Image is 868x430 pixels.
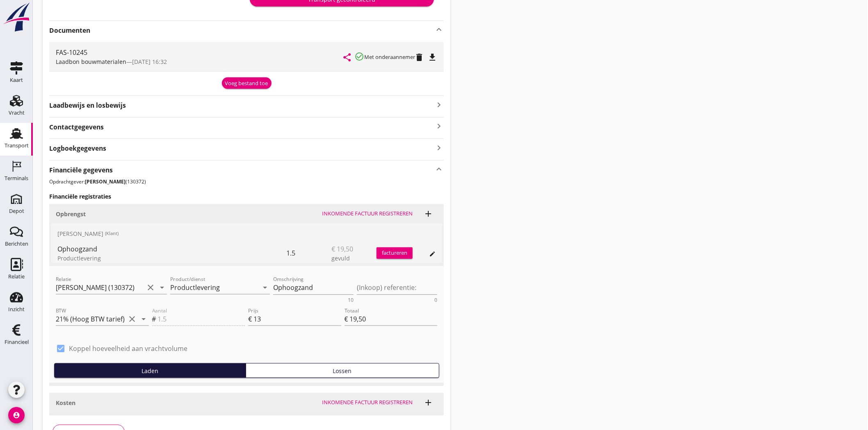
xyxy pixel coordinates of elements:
[423,398,433,407] i: add
[56,210,86,218] strong: Opbrengst
[434,164,444,175] i: keyboard_arrow_up
[9,208,24,214] div: Depot
[49,26,434,35] strong: Documenten
[2,2,31,32] img: logo-small.a267ee39.svg
[246,363,440,378] button: Lossen
[56,57,344,66] div: —
[8,407,25,423] i: account_circle
[319,397,416,408] button: Inkomende factuur registreren
[434,298,437,303] div: 0
[427,52,437,62] i: file_download
[254,312,341,326] input: Prijs
[5,241,28,247] div: Berichten
[225,79,268,88] div: Voeg bestand toe
[348,298,354,303] div: 10
[85,178,126,185] strong: [PERSON_NAME]
[364,53,415,61] small: Met onderaannemer
[56,281,144,294] input: Relatie
[49,178,444,186] p: Opdrachtgever: (130372)
[57,244,286,254] div: Ophoogzand
[49,144,106,153] strong: Logboekgegevens
[105,230,119,237] small: (Klant)
[56,312,126,326] input: BTW
[58,367,242,375] div: Laden
[423,209,433,219] i: add
[132,58,167,66] span: [DATE] 16:32
[345,312,438,326] input: Totaal
[273,281,354,294] textarea: Omschrijving
[377,247,413,259] button: factureren
[49,101,434,110] strong: Laadbewijs en losbewijs
[56,48,344,57] div: FAS-10245
[434,121,444,132] i: keyboard_arrow_right
[157,283,167,292] i: arrow_drop_down
[128,314,137,324] i: clear
[56,58,126,66] span: Laadbon bouwmaterialen
[49,122,104,132] strong: Contactgegevens
[5,143,29,148] div: Transport
[56,399,75,407] strong: Kosten
[322,210,413,218] div: Inkomende factuur registreren
[69,344,187,353] label: Koppel hoeveelheid aan vrachtvolume
[146,283,155,292] i: clear
[222,77,272,89] button: Voeg bestand toe
[8,307,25,312] div: Inzicht
[51,224,442,243] div: [PERSON_NAME]
[54,363,246,378] button: Laden
[49,192,444,201] h3: Financiële registraties
[5,176,28,181] div: Terminals
[49,165,113,175] strong: Financiële gegevens
[170,281,258,294] input: Product/dienst
[139,314,149,324] i: arrow_drop_down
[414,52,424,62] i: delete
[331,244,353,254] span: € 19,50
[434,142,444,153] i: keyboard_arrow_right
[8,274,25,279] div: Relatie
[377,249,413,257] div: factureren
[260,283,270,292] i: arrow_drop_down
[434,100,444,110] i: keyboard_arrow_right
[357,281,437,294] textarea: (Inkoop) referentie:
[286,243,331,263] div: 1.5
[434,25,444,34] i: keyboard_arrow_up
[5,339,29,345] div: Financieel
[322,398,413,407] div: Inkomende factuur registreren
[9,110,25,115] div: Vracht
[57,254,286,263] div: Productlevering
[342,52,352,62] i: share
[10,77,23,83] div: Kaart
[354,52,364,61] i: check_circle_outline
[249,367,436,375] div: Lossen
[429,251,436,257] i: edit
[331,254,377,263] div: gevuld
[319,208,416,220] button: Inkomende factuur registreren
[248,314,254,324] div: €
